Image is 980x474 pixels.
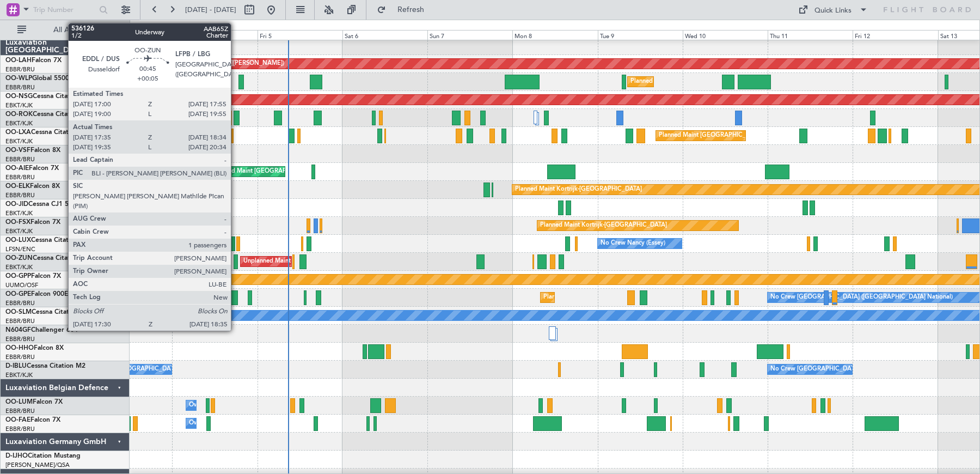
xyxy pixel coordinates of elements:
[33,2,96,18] input: Trip Number
[205,163,410,180] div: Unplanned Maint [GEOGRAPHIC_DATA] ([GEOGRAPHIC_DATA] National)
[853,30,938,40] div: Fri 12
[5,255,33,262] span: OO-ZUN
[342,30,427,40] div: Sat 6
[5,147,30,154] span: OO-VSF
[5,425,35,433] a: EBBR/BRU
[5,191,35,199] a: EBBR/BRU
[5,219,30,226] span: OO-FSX
[543,289,740,306] div: Planned Maint [GEOGRAPHIC_DATA] ([GEOGRAPHIC_DATA] National)
[5,273,31,279] span: OO-GPP
[5,407,35,415] a: EBBR/BRU
[5,219,60,226] a: OO-FSXFalcon 7X
[5,399,33,405] span: OO-LUM
[5,291,96,297] a: OO-GPEFalcon 900EX EASy II
[185,5,236,15] span: [DATE] - [DATE]
[5,363,85,369] a: D-IBLUCessna Citation M2
[5,201,76,208] a: OO-JIDCessna CJ1 525
[768,30,853,40] div: Thu 11
[5,111,33,118] span: OO-ROK
[5,57,62,64] a: OO-LAHFalcon 7X
[5,129,91,136] a: OO-LXACessna Citation CJ4
[659,127,856,144] div: Planned Maint [GEOGRAPHIC_DATA] ([GEOGRAPHIC_DATA] National)
[5,317,35,325] a: EBBR/BRU
[601,235,665,252] div: No Crew Nancy (Essey)
[5,453,81,459] a: D-IJHOCitation Mustang
[5,417,30,423] span: OO-FAE
[5,183,30,190] span: OO-ELK
[5,299,35,307] a: EBBR/BRU
[5,57,32,64] span: OO-LAH
[515,181,642,198] div: Planned Maint Kortrijk-[GEOGRAPHIC_DATA]
[5,209,33,217] a: EBKT/KJK
[132,22,150,31] div: [DATE]
[540,217,667,234] div: Planned Maint Kortrijk-[GEOGRAPHIC_DATA]
[5,147,60,154] a: OO-VSFFalcon 8X
[5,309,32,315] span: OO-SLM
[793,1,873,19] button: Quick Links
[5,399,63,405] a: OO-LUMFalcon 7X
[372,1,437,19] button: Refresh
[5,183,60,190] a: OO-ELKFalcon 8X
[5,345,34,351] span: OO-HHO
[630,74,709,90] div: Planned Maint Milan (Linate)
[5,345,64,351] a: OO-HHOFalcon 8X
[5,75,32,82] span: OO-WLP
[598,30,683,40] div: Tue 9
[5,353,35,361] a: EBBR/BRU
[5,165,29,172] span: OO-AIE
[28,26,115,34] span: All Aircraft
[388,6,434,14] span: Refresh
[5,93,33,100] span: OO-NSG
[5,201,28,208] span: OO-JID
[5,363,27,369] span: D-IBLU
[5,93,93,100] a: OO-NSGCessna Citation CJ4
[5,129,31,136] span: OO-LXA
[5,371,33,379] a: EBKT/KJK
[5,165,59,172] a: OO-AIEFalcon 7X
[5,101,33,110] a: EBKT/KJK
[814,5,852,16] div: Quick Links
[770,289,953,306] div: No Crew [GEOGRAPHIC_DATA] ([GEOGRAPHIC_DATA] National)
[5,417,60,423] a: OO-FAEFalcon 7X
[5,227,33,235] a: EBKT/KJK
[5,155,35,163] a: EBBR/BRU
[5,335,35,343] a: EBBR/BRU
[512,30,597,40] div: Mon 8
[12,21,118,39] button: All Aircraft
[5,273,61,279] a: OO-GPPFalcon 7X
[5,309,92,315] a: OO-SLMCessna Citation XLS
[5,111,93,118] a: OO-ROKCessna Citation CJ4
[5,245,35,253] a: LFSN/ENC
[5,327,78,333] a: N604GFChallenger 604
[5,263,33,271] a: EBKT/KJK
[5,237,31,244] span: OO-LUX
[5,291,31,297] span: OO-GPE
[5,461,70,469] a: [PERSON_NAME]/QSA
[243,253,422,270] div: Unplanned Maint [GEOGRAPHIC_DATA] ([GEOGRAPHIC_DATA])
[189,397,263,414] div: Owner Melsbroek Air Base
[5,255,93,262] a: OO-ZUNCessna Citation CJ4
[5,281,38,289] a: UUMO/OSF
[5,83,35,92] a: EBBR/BRU
[5,453,28,459] span: D-IJHO
[5,75,69,82] a: OO-WLPGlobal 5500
[5,327,31,333] span: N604GF
[5,65,35,74] a: EBBR/BRU
[258,30,342,40] div: Fri 5
[683,30,768,40] div: Wed 10
[427,30,512,40] div: Sun 7
[5,173,35,181] a: EBBR/BRU
[189,415,263,432] div: Owner Melsbroek Air Base
[172,30,257,40] div: Thu 4
[770,361,953,378] div: No Crew [GEOGRAPHIC_DATA] ([GEOGRAPHIC_DATA] National)
[5,237,91,244] a: OO-LUXCessna Citation CJ4
[5,119,33,127] a: EBKT/KJK
[5,137,33,145] a: EBKT/KJK
[87,30,172,40] div: Wed 3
